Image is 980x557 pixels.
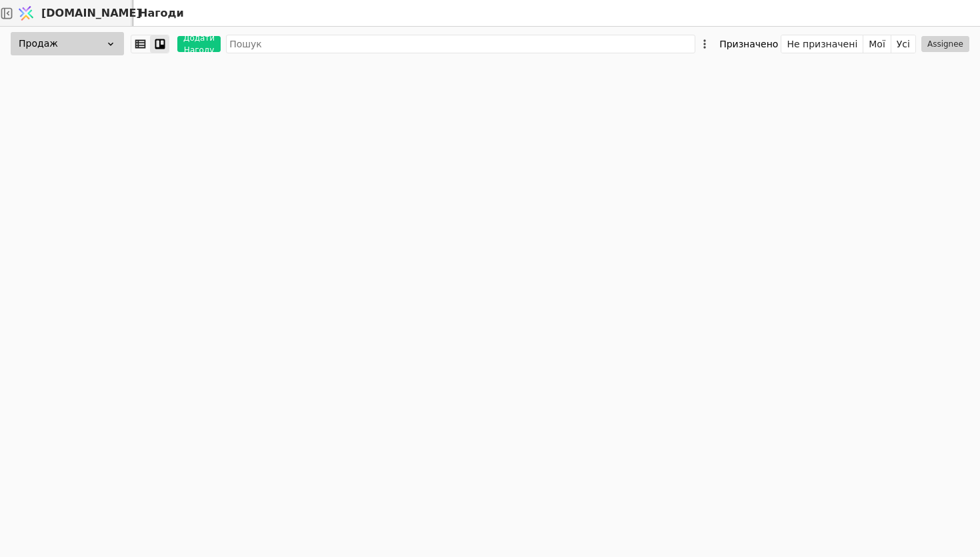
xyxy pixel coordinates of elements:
img: Logo [16,1,36,26]
button: Assignee [921,36,969,52]
a: Додати Нагоду [169,36,221,52]
button: Додати Нагоду [177,36,221,52]
a: [DOMAIN_NAME] [13,1,133,26]
h2: Нагоди [133,5,184,21]
button: Мої [863,35,891,53]
button: Не призначені [781,35,863,53]
span: [DOMAIN_NAME] [41,5,141,21]
input: Пошук [226,35,695,53]
button: Усі [891,35,915,53]
div: Продаж [11,32,124,55]
div: Призначено [719,35,778,53]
